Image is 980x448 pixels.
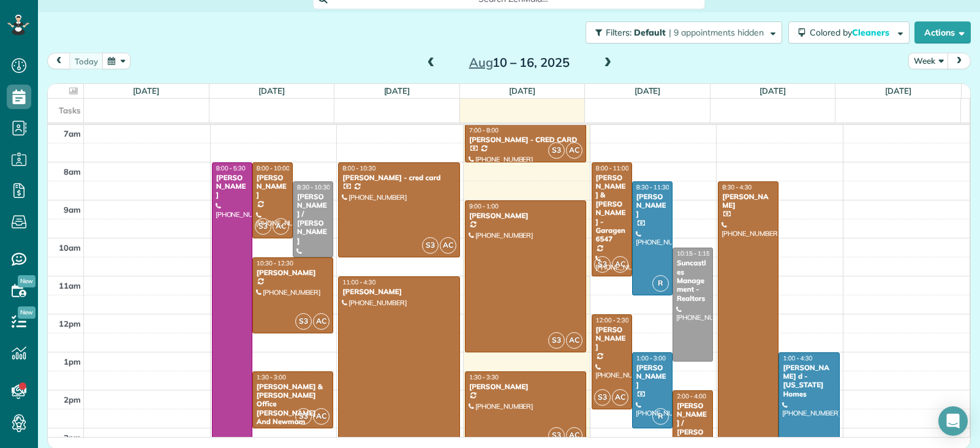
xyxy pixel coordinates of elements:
[64,129,81,139] span: 7am
[296,192,330,245] div: [PERSON_NAME] / [PERSON_NAME]
[548,142,565,159] span: S3
[908,53,949,69] button: Week
[636,192,669,219] div: [PERSON_NAME]
[295,408,312,425] span: S3
[440,237,456,254] span: AC
[612,256,628,273] span: AC
[384,86,410,96] a: [DATE]
[579,21,782,44] a: Filters: Default | 9 appointments hidden
[612,389,628,406] span: AC
[509,86,535,96] a: [DATE]
[59,243,81,252] span: 10am
[469,55,493,70] span: Aug
[342,164,375,172] span: 8:00 - 10:30
[948,53,971,69] button: next
[64,167,81,177] span: 8am
[469,211,583,220] div: [PERSON_NAME]
[216,173,249,200] div: [PERSON_NAME]
[677,392,706,400] span: 2:00 - 4:00
[422,237,439,254] span: S3
[258,86,285,96] a: [DATE]
[635,86,661,96] a: [DATE]
[782,363,835,399] div: [PERSON_NAME] d - [US_STATE] Homes
[566,332,582,349] span: AC
[273,218,289,235] span: AC
[256,382,330,427] div: [PERSON_NAME] & [PERSON_NAME] Office [PERSON_NAME] And Newmam
[18,275,36,287] span: New
[636,363,669,390] div: [PERSON_NAME]
[297,183,330,191] span: 8:30 - 10:30
[64,357,81,366] span: 1pm
[566,142,582,159] span: AC
[256,173,289,200] div: [PERSON_NAME]
[566,427,582,444] span: AC
[257,164,290,172] span: 8:00 - 10:00
[652,408,669,425] span: R
[914,21,971,44] button: Actions
[18,306,36,319] span: New
[594,389,611,406] span: S3
[669,27,764,38] span: | 9 appointments hidden
[47,53,70,69] button: prev
[133,86,159,96] a: [DATE]
[548,427,565,444] span: S3
[676,259,709,303] div: Suncastles Management - Realtors
[595,173,628,244] div: [PERSON_NAME] & [PERSON_NAME] - Garagen 6547
[469,382,583,391] div: [PERSON_NAME]
[596,316,629,324] span: 12:00 - 2:30
[257,373,286,381] span: 1:30 - 3:00
[295,313,312,330] span: S3
[469,373,499,381] span: 1:30 - 3:30
[313,313,330,330] span: AC
[255,218,271,235] span: S3
[69,53,104,69] button: today
[810,27,894,38] span: Colored by
[636,183,669,191] span: 8:30 - 11:30
[469,135,583,144] div: [PERSON_NAME] - CRED CARD
[216,164,246,172] span: 8:00 - 5:30
[586,21,782,44] button: Filters: Default | 9 appointments hidden
[257,259,293,267] span: 10:30 - 12:30
[342,287,456,296] div: [PERSON_NAME]
[788,21,910,44] button: Colored byCleaners
[783,354,812,362] span: 1:00 - 4:30
[59,281,81,290] span: 11am
[256,268,330,277] div: [PERSON_NAME]
[443,56,596,69] h2: 10 – 16, 2025
[606,27,631,38] span: Filters:
[342,173,456,182] div: [PERSON_NAME] - cred card
[852,27,891,38] span: Cleaners
[636,354,666,362] span: 1:00 - 3:00
[64,395,81,404] span: 2pm
[64,433,81,442] span: 3pm
[594,256,611,273] span: S3
[342,278,375,286] span: 11:00 - 4:30
[64,205,81,215] span: 9am
[59,319,81,328] span: 12pm
[759,86,786,96] a: [DATE]
[469,202,499,210] span: 9:00 - 1:00
[885,86,911,96] a: [DATE]
[595,325,628,352] div: [PERSON_NAME]
[722,183,752,191] span: 8:30 - 4:30
[469,126,499,134] span: 7:00 - 8:00
[722,192,775,210] div: [PERSON_NAME]
[313,408,330,425] span: AC
[59,105,81,115] span: Tasks
[548,332,565,349] span: S3
[596,164,629,172] span: 8:00 - 11:00
[652,275,669,292] span: R
[938,406,968,436] div: Open Intercom Messenger
[677,249,710,257] span: 10:15 - 1:15
[634,27,666,38] span: Default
